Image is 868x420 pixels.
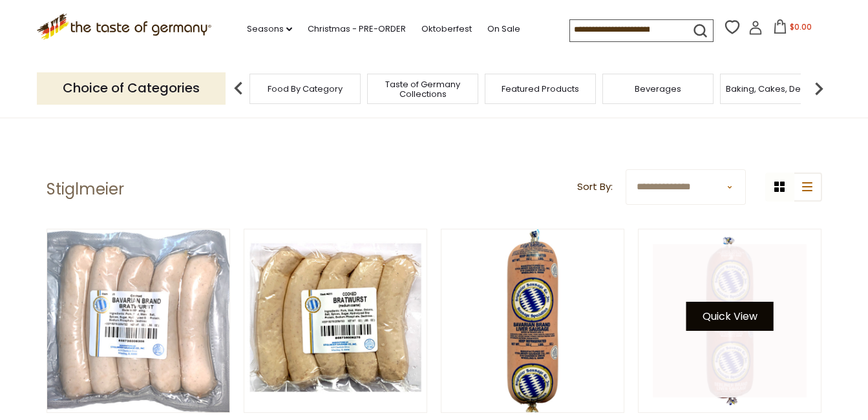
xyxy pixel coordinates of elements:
[790,21,812,32] span: $0.00
[226,76,251,101] img: previous arrow
[639,229,821,412] img: Stiglmeier
[686,302,774,331] button: Quick View
[502,84,579,94] a: Featured Products
[806,76,832,101] img: next arrow
[47,229,230,412] img: Stiglmeier
[308,22,406,36] a: Christmas - PRE-ORDER
[421,22,472,36] a: Oktoberfest
[635,84,681,94] a: Beverages
[765,19,820,39] button: $0.00
[577,179,613,195] label: Sort By:
[244,229,427,412] img: Stiglmeier
[247,22,292,36] a: Seasons
[268,84,343,94] a: Food By Category
[487,22,520,36] a: On Sale
[47,180,124,199] h1: Stiglmeier
[726,84,826,94] a: Baking, Cakes, Desserts
[441,229,624,412] img: Stiglmeier
[37,72,226,104] p: Choice of Categories
[371,79,474,99] a: Taste of Germany Collections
